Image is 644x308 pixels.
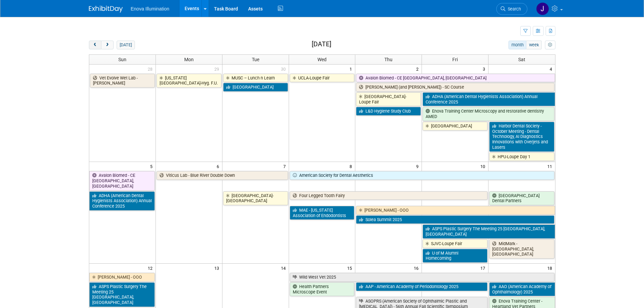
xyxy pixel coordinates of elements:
span: Mon [184,57,194,62]
span: 1 [349,65,355,73]
button: myCustomButton [545,41,555,49]
span: 6 [216,162,222,170]
a: U of M Alumni Homecoming [423,249,487,263]
a: Four Legged Tooth Fairy [290,191,488,200]
span: 10 [480,162,488,170]
button: [DATE] [117,41,135,49]
a: AAP - American Academy of Periodontology 2025 [356,282,487,291]
a: Search [496,3,527,15]
span: Enova Illumination [131,6,169,11]
span: 28 [147,65,156,73]
button: week [526,41,542,49]
span: Thu [384,57,392,62]
span: Tue [252,57,259,62]
span: 4 [549,65,555,73]
span: 3 [482,65,488,73]
a: [PERSON_NAME] (and [PERSON_NAME]) - SC Course [356,83,554,92]
span: 12 [147,264,156,272]
a: L&D Hygiene Study Club [356,107,421,116]
span: Search [505,6,521,11]
img: ExhibitDay [89,6,123,13]
a: Enova Training Center Microscopy and restorative dentistry AMED [423,107,554,121]
button: month [508,41,526,49]
a: Vet Evolve Wet Lab - [PERSON_NAME] [90,74,155,88]
a: ADHA (American Dental Hygienists Association) Annual Conference 2025 [423,92,555,106]
button: prev [89,41,101,49]
a: Wild West Vet 2025 [290,273,554,282]
span: 8 [349,162,355,170]
span: 17 [480,264,488,272]
a: MUSC – Lunch n Learn [223,74,288,82]
a: [PERSON_NAME] - OOO [356,206,555,215]
a: Health Partners Microscope Event [290,282,355,296]
a: [PERSON_NAME] - OOO [89,273,155,282]
a: ADHA (American Dental Hygienists Association) Annual Conference 2025 [89,191,155,211]
a: SJVC-Loupe Fair [423,239,487,248]
a: HPU-Loupe Day 1 [489,152,554,161]
a: [GEOGRAPHIC_DATA]-[GEOGRAPHIC_DATA] [223,191,288,205]
span: 15 [347,264,355,272]
span: 5 [149,162,156,170]
a: [GEOGRAPHIC_DATA]-Loupe Fair [356,92,421,106]
span: Sun [118,57,126,62]
a: [GEOGRAPHIC_DATA] [223,83,288,92]
a: [GEOGRAPHIC_DATA] [423,122,487,131]
span: 9 [415,162,422,170]
a: MAE - [US_STATE] Association of Endodontists [290,206,355,220]
button: next [101,41,114,49]
span: 14 [280,264,289,272]
i: Personalize Calendar [548,43,552,47]
a: Harbor Dental Society - October Meeting - Dental Technology, AI Diagnostics Innovations with Over... [489,122,554,152]
h2: [DATE] [312,41,331,48]
a: MidMark - [GEOGRAPHIC_DATA], [GEOGRAPHIC_DATA] [489,239,554,259]
a: Solea Summit 2025 [356,215,554,224]
a: [US_STATE][GEOGRAPHIC_DATA]-Hyg. F.U. [157,74,221,88]
a: [GEOGRAPHIC_DATA] Dental Partners [489,191,554,205]
span: Sat [518,57,525,62]
span: 16 [413,264,422,272]
span: Fri [452,57,458,62]
span: 29 [214,65,222,73]
a: Avalon Biomed - CE [GEOGRAPHIC_DATA], [GEOGRAPHIC_DATA] [89,171,155,190]
a: ASPS Plastic Surgery The Meeting 25 [GEOGRAPHIC_DATA], [GEOGRAPHIC_DATA] [89,282,155,307]
span: 11 [547,162,555,170]
span: 13 [214,264,222,272]
a: Viticus Lab - Blue River Double Down [157,171,288,180]
span: 2 [415,65,422,73]
a: ASPS Plastic Surgery The Meeting 25 [GEOGRAPHIC_DATA], [GEOGRAPHIC_DATA] [423,224,555,238]
span: Wed [317,57,327,62]
a: Avalon Biomed - CE [GEOGRAPHIC_DATA], [GEOGRAPHIC_DATA] [356,74,555,82]
img: Joe Werner [536,2,549,15]
a: AAO (American Academy of Ophthalmology) 2025 [489,282,555,296]
span: 30 [280,65,289,73]
span: 18 [547,264,555,272]
a: American Society for Dental Aesthetics [290,171,554,180]
span: 7 [283,162,289,170]
a: UCLA-Loupe Fair [290,74,355,82]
